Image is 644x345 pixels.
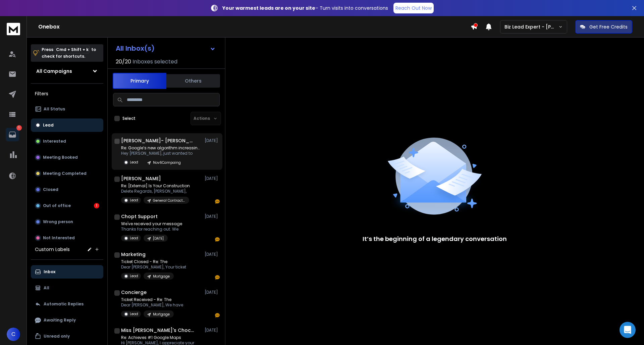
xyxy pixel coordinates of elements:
p: Interested [43,139,66,144]
p: – Turn visits into conversations [222,5,388,11]
p: Meeting Completed [43,171,87,176]
p: Closed [43,187,58,192]
div: 1 [94,203,99,208]
h1: Concierge [121,289,147,296]
p: All Status [44,106,65,112]
p: Ticket Closed - Re: The [121,259,186,264]
a: Reach Out Now [393,3,434,13]
button: C [7,328,20,341]
p: [DATE] [205,138,220,143]
p: It’s the beginning of a legendary conversation [363,234,507,244]
h3: Filters [31,89,103,98]
p: All [44,285,49,291]
p: Lead [130,311,138,316]
h1: Miss [PERSON_NAME]'s Chocolate Chip Cookies [121,327,195,334]
h1: All Inbox(s) [116,45,155,52]
p: Lead [130,198,138,203]
button: Interested [31,135,103,148]
p: Mortgage [153,312,170,317]
button: All Status [31,102,103,116]
p: Lead [130,160,138,165]
h1: [PERSON_NAME] [121,175,161,182]
span: Cmd + Shift + k [55,46,90,53]
button: Closed [31,183,103,196]
h1: Chopt Support [121,213,158,220]
p: Lead [130,236,138,241]
p: Re: Google’s new algorithm increasingly [121,145,202,151]
p: Hey [PERSON_NAME], just wanted to [121,151,202,156]
p: General Contractors [153,198,185,203]
p: Thanks for reaching out. We [121,227,182,232]
img: logo [7,23,20,35]
h3: Inboxes selected [132,58,177,66]
p: 1 [16,125,22,131]
label: Select [122,116,136,121]
button: Lead [31,118,103,132]
button: Others [166,73,220,88]
span: 20 / 20 [116,58,131,66]
p: Dear [PERSON_NAME], We have [121,302,183,308]
a: 1 [6,128,19,141]
h3: Custom Labels [35,246,70,253]
button: Meeting Booked [31,151,103,164]
p: Wrong person [43,219,73,225]
p: Re: [External] Is Your Construction [121,183,190,189]
button: Get Free Credits [575,20,632,34]
button: Meeting Completed [31,167,103,180]
p: Automatic Replies [44,301,84,307]
p: Lead [43,122,54,128]
button: Out of office1 [31,199,103,212]
div: Open Intercom Messenger [620,322,636,338]
p: We've received your message [121,221,182,227]
h1: Marketing [121,251,146,258]
button: Unread only [31,330,103,343]
button: Inbox [31,265,103,279]
p: Biz Lead Expert - [PERSON_NAME] [504,23,558,30]
button: Awaiting Reply [31,313,103,327]
p: Press to check for shortcuts. [42,46,96,60]
button: All Inbox(s) [110,42,221,55]
p: Awaiting Reply [44,317,76,323]
h1: All Campaigns [36,68,72,75]
p: Lead [130,274,138,279]
p: [DATE] [205,290,220,295]
h1: [PERSON_NAME]- [PERSON_NAME] [121,137,195,144]
p: Out of office [43,203,71,208]
h1: Onebox [38,23,471,31]
p: Unread only [44,334,70,339]
p: [DATE] [153,236,164,241]
p: Reach Out Now [395,5,432,11]
p: Mortgage [153,274,170,279]
strong: Your warmest leads are on your site [222,5,315,11]
p: [DATE] [205,252,220,257]
button: Automatic Replies [31,297,103,311]
p: Meeting Booked [43,155,78,160]
p: Dear [PERSON_NAME], Your ticket [121,264,186,270]
p: Not Interested [43,235,75,241]
p: [DATE] [205,214,220,219]
button: Primary [113,73,166,89]
p: Nov6Campaing [153,160,181,165]
button: Not Interested [31,231,103,245]
button: All Campaigns [31,64,103,78]
button: All [31,281,103,295]
button: Wrong person [31,215,103,229]
p: Re: Achieves #1 Google Maps [121,335,194,340]
p: Get Free Credits [589,23,628,30]
p: Inbox [44,269,55,275]
p: [DATE] [205,176,220,181]
p: Ticket Received - Re: The [121,297,183,302]
p: [DATE] [205,328,220,333]
p: Delete Regards, [PERSON_NAME], [121,189,190,194]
